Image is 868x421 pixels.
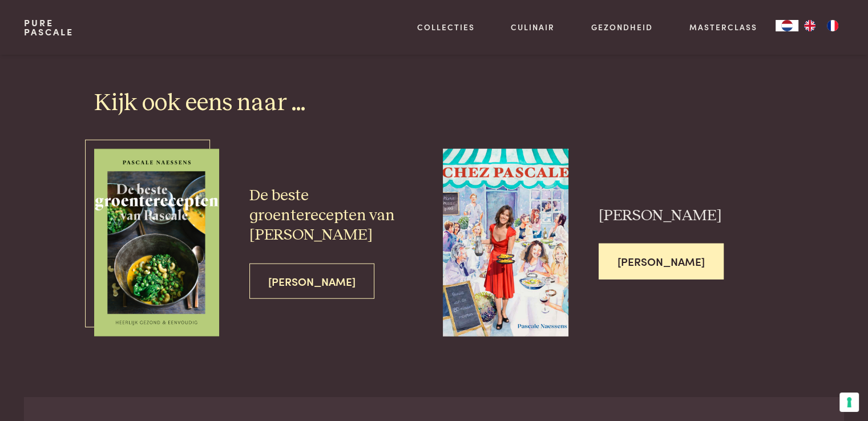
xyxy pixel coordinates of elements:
[776,20,798,31] a: NL
[599,244,724,280] span: [PERSON_NAME]
[776,20,844,31] aside: Language selected: Nederlands
[94,149,425,337] a: De beste groenterecepten van Pascale De beste groenterecepten van [PERSON_NAME] [PERSON_NAME]
[94,149,219,337] img: De beste groenterecepten van Pascale
[249,264,374,299] span: [PERSON_NAME]
[417,21,475,33] a: Collecties
[798,20,844,31] ul: Language list
[443,149,568,337] img: Chez Pascale
[24,18,74,37] a: PurePascale
[689,21,757,33] a: Masterclass
[798,20,821,31] a: EN
[249,186,425,245] h3: De beste groenterecepten van [PERSON_NAME]
[839,392,859,412] button: Uw voorkeuren voor toestemming voor trackingtechnologieën
[443,149,774,337] a: Chez Pascale [PERSON_NAME] [PERSON_NAME]
[511,21,555,33] a: Culinair
[599,206,774,226] h3: [PERSON_NAME]
[776,20,798,31] div: Language
[94,88,774,119] h2: Kijk ook eens naar ...
[591,21,653,33] a: Gezondheid
[821,20,844,31] a: FR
